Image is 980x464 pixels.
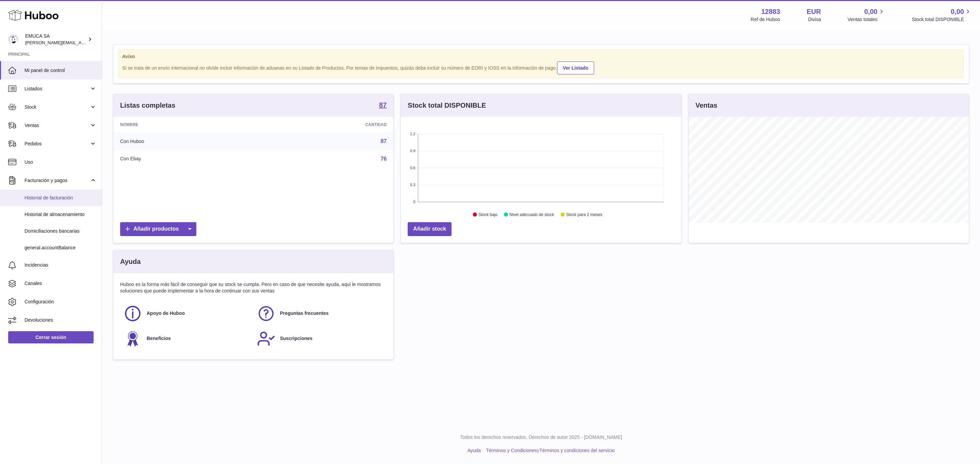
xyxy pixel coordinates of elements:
strong: EUR [807,7,821,16]
text: 0 [413,200,415,204]
h3: Stock total DISPONIBLE [408,101,486,110]
img: brenda.rodriguez@emuca.com [8,34,18,44]
span: Incidencias [24,262,97,268]
div: EMUCA SA [25,33,86,46]
span: Mi panel de control [24,67,97,74]
a: Ayuda [468,448,481,453]
td: Con Huboo [113,132,259,150]
span: Devoluciones [24,317,97,323]
span: 0,00 [951,7,964,16]
h3: Ayuda [120,257,141,266]
text: 0.9 [410,149,415,153]
div: Divisa [808,16,821,23]
span: Apoyo de Huboo [147,310,185,317]
span: Listados [24,86,89,92]
a: Añadir stock [408,222,452,236]
a: Cerrar sesión [8,331,94,343]
th: Nombre [113,117,259,132]
a: Añadir productos [120,222,196,236]
h3: Listas completas [120,101,175,110]
strong: Aviso [122,53,960,60]
span: Ventas [24,122,89,129]
span: Beneficios [147,335,171,342]
p: Huboo es la forma más fácil de conseguir que su stock se cumpla. Pero en caso de que necesite ayu... [120,281,387,294]
span: Facturación y pagos [24,177,89,184]
h3: Ventas [696,101,717,110]
a: Ver Listado [557,61,594,74]
a: 76 [381,156,387,162]
a: 87 [381,138,387,144]
span: 0,00 [864,7,878,16]
span: Stock total DISPONIBLE [912,16,972,23]
div: Ref de Huboo [751,16,780,23]
a: Suscripciones [257,329,383,348]
span: Configuración [24,299,97,305]
span: [PERSON_NAME][EMAIL_ADDRESS][PERSON_NAME][DOMAIN_NAME] [25,40,173,45]
a: Preguntas frecuentes [257,304,383,323]
span: Preguntas frecuentes [280,310,329,317]
span: Pedidos [24,141,89,147]
span: Historial de facturación [24,195,97,201]
div: Si se trata de un envío internacional no olvide incluir información de aduanas en su Listado de P... [122,60,960,74]
span: Stock [24,104,89,110]
a: Términos y Condiciones [486,448,537,453]
a: 0,00 Ventas totales [848,7,885,23]
text: Stock bajo [478,212,497,217]
text: Nivel adecuado de stock [510,212,555,217]
span: Canales [24,280,97,287]
span: Domiciliaciones bancarias [24,228,97,234]
a: Términos y condiciones del servicio [539,448,615,453]
strong: 12883 [761,7,780,16]
a: 0,00 Stock total DISPONIBLE [912,7,972,23]
text: 0.3 [410,183,415,187]
text: 0.6 [410,166,415,170]
span: Ventas totales [848,16,885,23]
span: Suscripciones [280,335,313,342]
a: Beneficios [124,329,250,348]
li: y [484,447,615,454]
text: Stock para 2 meses [566,212,602,217]
td: Con Ebay [113,150,259,168]
span: Uso [24,159,97,165]
a: 87 [379,102,387,110]
strong: 87 [379,102,387,108]
span: general.accountBalance [24,245,97,251]
p: Todos los derechos reservados. Derechos de autor 2025 - [DOMAIN_NAME] [108,434,975,441]
th: Cantidad [259,117,393,132]
a: Apoyo de Huboo [124,304,250,323]
text: 1.2 [410,132,415,136]
span: Historial de almacenamiento [24,211,97,218]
